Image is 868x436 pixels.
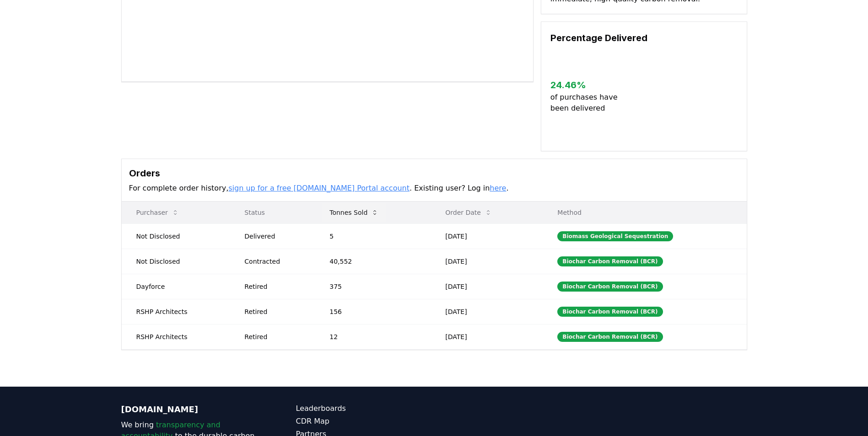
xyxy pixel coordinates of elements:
[557,231,673,241] div: Biomass Geological Sequestration
[438,203,499,222] button: Order Date
[431,274,543,299] td: [DATE]
[122,324,230,349] td: RSHP Architects
[315,223,431,249] td: 5
[431,324,543,349] td: [DATE]
[315,274,431,299] td: 375
[296,403,434,414] a: Leaderboards
[129,203,186,222] button: Purchaser
[122,223,230,249] td: Not Disclosed
[296,416,434,427] a: CDR Map
[315,324,431,349] td: 12
[431,223,543,249] td: [DATE]
[244,257,307,266] div: Contracted
[122,274,230,299] td: Dayforce
[490,184,506,192] a: here
[322,203,386,222] button: Tonnes Sold
[315,299,431,324] td: 156
[129,166,739,180] h3: Orders
[550,208,739,217] p: Method
[244,282,307,291] div: Retired
[315,249,431,274] td: 40,552
[244,332,307,341] div: Retired
[557,332,663,342] div: Biochar Carbon Removal (BCR)
[550,31,738,45] h3: Percentage Delivered
[557,282,663,292] div: Biochar Carbon Removal (BCR)
[244,307,307,316] div: Retired
[122,299,230,324] td: RSHP Architects
[557,256,663,266] div: Biochar Carbon Removal (BCR)
[431,299,543,324] td: [DATE]
[550,92,625,114] p: of purchases have been delivered
[121,403,259,416] p: [DOMAIN_NAME]
[228,184,410,192] a: sign up for a free [DOMAIN_NAME] Portal account
[237,208,307,217] p: Status
[122,249,230,274] td: Not Disclosed
[431,249,543,274] td: [DATE]
[244,232,307,241] div: Delivered
[550,78,625,92] h3: 24.46 %
[557,307,663,317] div: Biochar Carbon Removal (BCR)
[129,183,739,194] p: For complete order history, . Existing user? Log in .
